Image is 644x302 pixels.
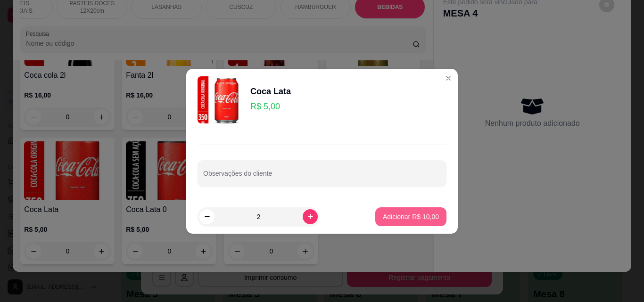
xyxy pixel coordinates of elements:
[203,172,441,182] input: Observações do cliente
[383,212,439,221] p: Adicionar R$ 10,00
[198,76,245,123] img: product-image
[303,209,318,224] button: increase-product-quantity
[250,85,291,98] div: Coca Lata
[375,207,446,226] button: Adicionar R$ 10,00
[199,209,215,224] button: decrease-product-quantity
[441,71,456,86] button: Close
[250,100,291,113] p: R$ 5,00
